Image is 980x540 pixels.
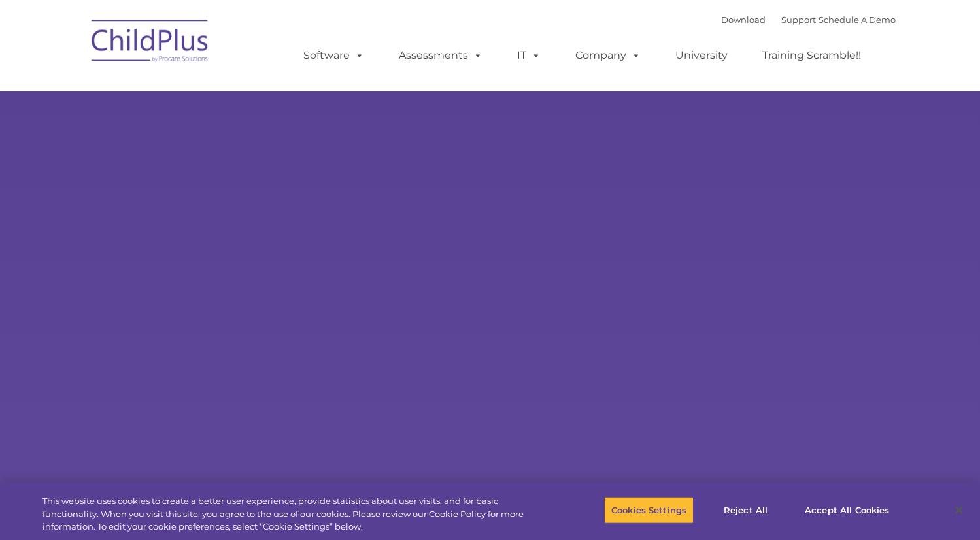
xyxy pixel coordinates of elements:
[705,496,786,524] button: Reject All
[798,496,896,524] button: Accept All Cookies
[819,14,896,25] a: Schedule A Demo
[781,14,816,25] a: Support
[721,14,896,25] font: |
[504,42,554,69] a: IT
[721,14,766,25] a: Download
[562,42,654,69] a: Company
[604,496,694,524] button: Cookies Settings
[945,496,973,524] button: Close
[85,10,216,76] img: ChildPlus by Procare Solutions
[42,495,539,533] div: This website uses cookies to create a better user experience, provide statistics about user visit...
[290,42,377,69] a: Software
[662,42,741,69] a: University
[386,42,496,69] a: Assessments
[749,42,874,69] a: Training Scramble!!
